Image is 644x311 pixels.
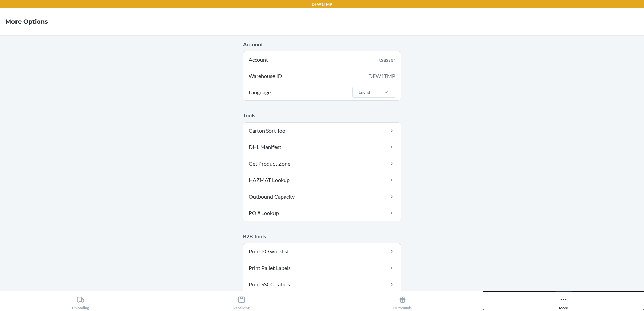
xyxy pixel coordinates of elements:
[243,205,401,221] a: PO # Lookup
[243,155,401,172] a: Get Product Zone
[379,56,395,64] div: tsasser
[393,293,412,310] div: Outbounds
[243,68,401,84] div: Warehouse ID
[243,40,401,48] p: Account
[322,291,483,310] button: Outbounds
[5,17,48,26] h4: More Options
[243,243,401,260] a: Print PO worklist
[243,139,401,155] a: DHL Manifest
[72,293,89,310] div: Unloading
[483,291,644,310] button: More
[312,1,332,7] p: DFW1TMP
[161,291,322,310] button: Receiving
[233,293,250,310] div: Receiving
[358,89,359,95] input: LanguageEnglish
[359,89,372,95] div: English
[559,293,568,310] div: More
[243,123,401,139] a: Carton Sort Tool
[368,72,395,80] div: DFW1TMP
[243,51,401,68] div: Account
[243,111,401,119] p: Tools
[248,84,272,100] span: Language
[243,172,401,188] a: HAZMAT Lookup
[243,260,401,276] a: Print Pallet Labels
[243,232,401,240] p: B2B Tools
[243,188,401,205] a: Outbound Capacity
[243,276,401,292] a: Print SSCC Labels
